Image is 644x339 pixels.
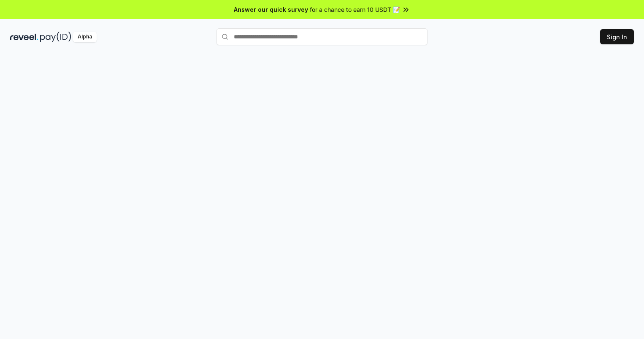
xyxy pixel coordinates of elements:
img: pay_id [40,32,71,42]
img: reveel_dark [10,32,38,42]
span: Answer our quick survey [234,5,308,14]
span: for a chance to earn 10 USDT 📝 [310,5,400,14]
div: Alpha [73,32,97,42]
button: Sign In [600,29,634,44]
